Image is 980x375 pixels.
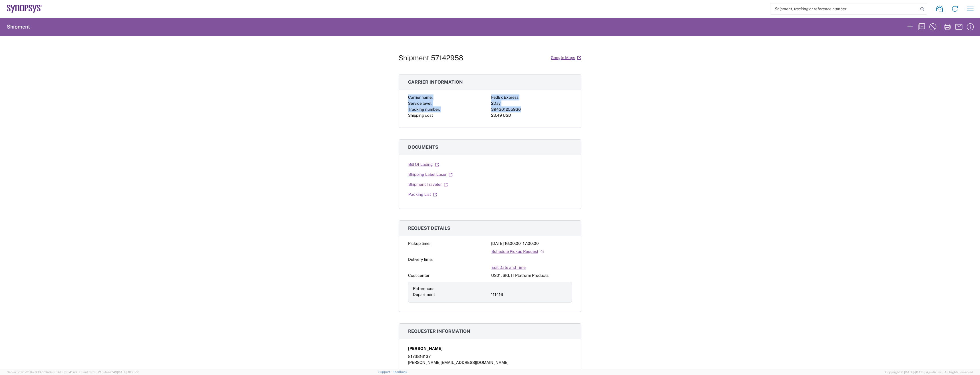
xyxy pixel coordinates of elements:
[491,247,545,257] a: Schedule Pickup Request
[491,273,572,279] div: US01, SIG, IT Platform Products
[378,370,393,374] a: Support
[551,53,581,63] a: Google Maps
[393,370,407,374] a: Feedback
[491,94,572,100] div: FedEx Express
[491,241,572,247] div: [DATE] 16:00:00 - 17:00:00
[55,370,77,374] span: [DATE] 10:41:40
[408,257,433,262] span: Delivery time:
[408,273,429,278] span: Cost center
[491,112,572,118] div: 23.49 USD
[408,225,450,231] span: Request details
[408,170,453,180] a: Shipping Label Laser
[491,292,567,298] div: 111416
[408,346,443,352] span: [PERSON_NAME]
[408,354,572,360] div: 8173816137
[408,241,430,246] span: Pickup time:
[117,370,139,374] span: [DATE] 10:25:10
[408,360,572,366] div: [PERSON_NAME][EMAIL_ADDRESS][DOMAIN_NAME]
[408,189,437,199] a: Packing List
[7,370,77,374] span: Server: 2025.21.0-c63077040a8
[408,113,433,118] span: Shipping cost
[770,3,918,14] input: Shipment, tracking or reference number
[885,370,973,375] span: Copyright © [DATE]-[DATE] Agistix Inc., All Rights Reserved
[413,292,489,298] div: Department
[408,95,433,100] span: Carrier name:
[399,54,463,62] h1: Shipment 57142958
[491,106,572,112] div: 394301255936
[491,100,572,106] div: 2Day
[79,370,139,374] span: Client: 2025.21.0-faee749
[408,107,440,112] span: Tracking number:
[491,257,572,263] div: -
[408,79,463,85] span: Carrier information
[491,263,526,273] a: Edit Date and Time
[7,23,30,30] h2: Shipment
[408,328,470,334] span: Requester information
[408,160,439,170] a: Bill Of Lading
[408,180,448,189] a: Shipment Traveler
[413,286,434,291] span: References
[408,101,432,106] span: Service level:
[408,144,438,150] span: Documents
